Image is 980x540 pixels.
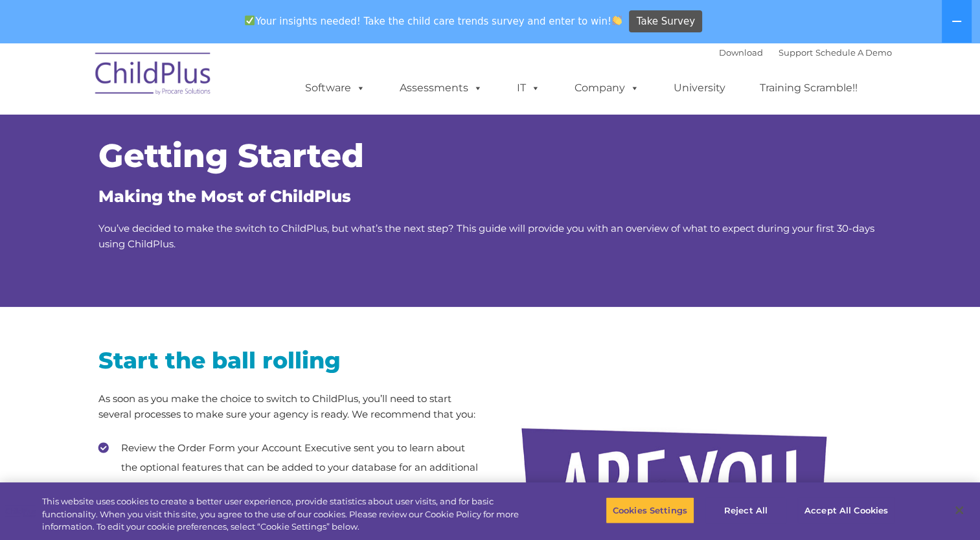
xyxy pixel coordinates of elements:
[945,496,974,524] button: Close
[705,497,786,524] button: Reject All
[98,136,364,175] span: Getting Started
[387,75,496,101] a: Assessments
[661,75,738,101] a: University
[98,391,481,422] p: As soon as you make the choice to switch to ChildPlus, you’ll need to start several processes to ...
[779,47,813,58] a: Support
[815,47,892,58] a: Schedule A Demo
[98,186,351,206] span: Making the Most of ChildPlus
[42,495,539,534] div: This website uses cookies to create a better user experience, provide statistics about user visit...
[89,43,218,108] img: ChildPlus by Procare Solutions
[719,47,763,58] a: Download
[240,8,628,34] span: Your insights needed! Take the child care trends survey and enter to win!
[747,75,871,101] a: Training Scramble!!
[637,10,695,33] span: Take Survey
[612,16,622,25] img: 👏
[98,222,874,250] span: You’ve decided to make the switch to ChildPlus, but what’s the next step? This guide will provide...
[292,75,378,101] a: Software
[797,497,895,524] button: Accept All Cookies
[719,47,892,58] font: |
[629,10,702,33] a: Take Survey
[245,16,255,25] img: ✅
[562,75,652,101] a: Company
[98,346,481,375] h2: Start the ball rolling
[606,497,694,524] button: Cookies Settings
[504,75,553,101] a: IT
